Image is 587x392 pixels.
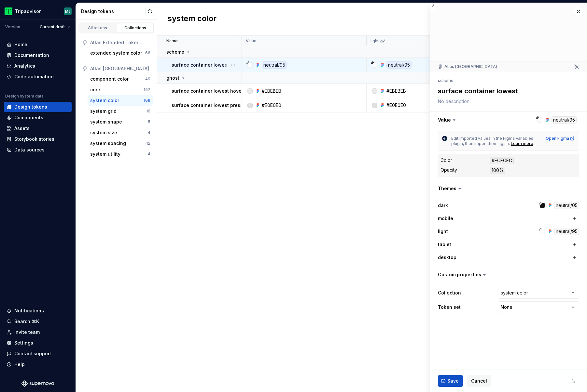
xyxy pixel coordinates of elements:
button: system size4 [88,127,153,138]
div: system color [90,97,119,104]
button: Cancel [467,375,491,387]
button: Contact support [4,348,72,359]
div: #E0E0E0 [386,102,406,109]
div: 100% [490,167,505,174]
div: Data sources [14,147,45,153]
textarea: surface container lowest [437,85,578,97]
div: core [90,86,100,93]
div: #FCFCFC [490,157,514,164]
span: . [533,141,534,146]
button: Help [4,359,72,370]
div: extended system color [90,50,142,56]
div: neutral/95 [386,61,412,69]
div: #EBEBEB [262,88,281,94]
button: core157 [88,85,153,95]
span: Save [447,378,459,384]
span: Current draft [40,24,65,30]
button: Search ⌘K [4,316,72,327]
span: Edit imported values in the Figma Variables plugin, then import them again. [451,136,534,146]
div: Help [14,361,25,368]
label: Token set [438,304,461,310]
div: 4 [148,151,150,157]
div: neutral/95 [554,228,579,235]
label: Collection [438,290,461,296]
div: Contact support [14,350,51,357]
button: system shape5 [88,117,153,127]
div: #EBEBEB [386,88,406,94]
div: All tokens [81,25,114,31]
p: light [370,38,379,44]
div: 12 [146,141,150,146]
div: Home [14,41,27,48]
label: desktop [438,254,456,261]
div: 157 [144,87,150,92]
div: Invite team [14,329,40,335]
div: system grid [90,108,117,114]
div: 66 [145,50,150,56]
a: Storybook stories [4,134,72,144]
div: 16 [146,109,150,114]
label: light [438,228,448,235]
a: Open Figma [546,136,575,141]
a: Invite team [4,327,72,337]
div: neutral/05 [554,202,579,209]
div: Code automation [14,73,54,80]
a: Assets [4,123,72,134]
div: MJ [65,9,70,14]
a: Design tokens [4,102,72,112]
a: component color49 [88,74,153,84]
div: Documentation [14,52,49,59]
div: Color [440,157,452,163]
a: Documentation [4,50,72,60]
div: Components [14,114,43,121]
div: Notifications [14,307,44,314]
div: 49 [145,76,150,82]
div: Opacity [440,167,457,173]
button: system spacing12 [88,138,153,149]
div: 169 [144,98,150,103]
div: 4 [148,130,150,135]
div: system utility [90,151,120,157]
div: #E0E0E0 [262,102,281,109]
div: Design tokens [14,104,47,110]
button: Save [438,375,463,387]
label: tablet [438,241,451,248]
div: system spacing [90,140,126,147]
a: Learn more [511,141,533,146]
div: Design system data [5,94,44,99]
div: Atlas [GEOGRAPHIC_DATA] [90,65,150,72]
a: Settings [4,338,72,348]
div: Version [5,24,20,30]
button: extended system color66 [88,48,153,58]
a: system utility4 [88,149,153,159]
div: Analytics [14,63,35,69]
p: surface container lowest hover [172,88,243,94]
button: system color169 [88,95,153,106]
div: Collections [119,25,152,31]
a: Home [4,39,72,50]
img: 0ed0e8b8-9446-497d-bad0-376821b19aa5.png [5,7,12,15]
button: Current draft [37,22,73,32]
div: neutral/95 [262,61,287,69]
div: component color [90,76,129,82]
button: system grid16 [88,106,153,116]
label: mobile [438,215,453,222]
div: Assets [14,125,30,132]
p: Name [166,38,178,44]
svg: Supernova Logo [21,380,54,387]
p: scheme [166,49,184,55]
li: scheme [438,78,454,83]
div: Atlas [GEOGRAPHIC_DATA] [438,64,497,69]
div: Search ⌘K [14,318,39,325]
a: Analytics [4,61,72,71]
p: surface container lowest [172,62,229,68]
div: Settings [14,340,33,346]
